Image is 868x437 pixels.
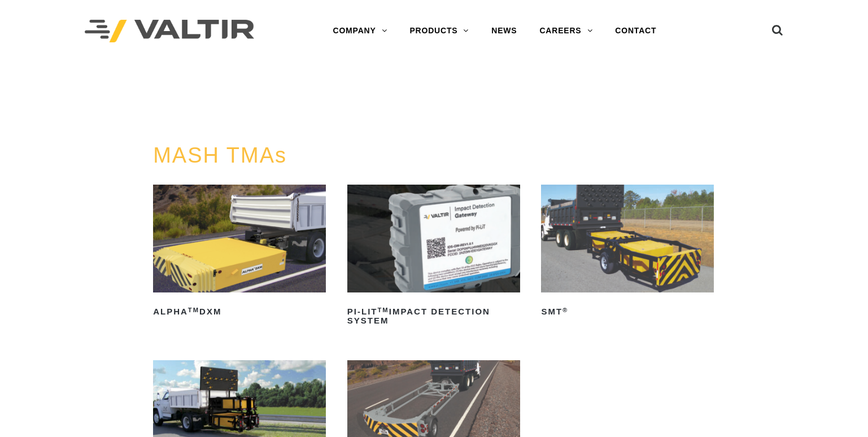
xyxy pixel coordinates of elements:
[541,303,714,321] h2: SMT
[153,143,287,167] a: MASH TMAs
[541,185,714,321] a: SMT®
[377,307,389,313] sup: TM
[604,20,668,42] a: CONTACT
[347,185,520,330] a: PI-LITTMImpact Detection System
[347,303,520,330] h2: PI-LIT Impact Detection System
[398,20,480,42] a: PRODUCTS
[188,307,199,313] sup: TM
[322,20,399,42] a: COMPANY
[562,307,568,313] sup: ®
[153,303,326,321] h2: ALPHA DXM
[153,185,326,321] a: ALPHATMDXM
[528,20,604,42] a: CAREERS
[85,20,254,43] img: Valtir
[480,20,528,42] a: NEWS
